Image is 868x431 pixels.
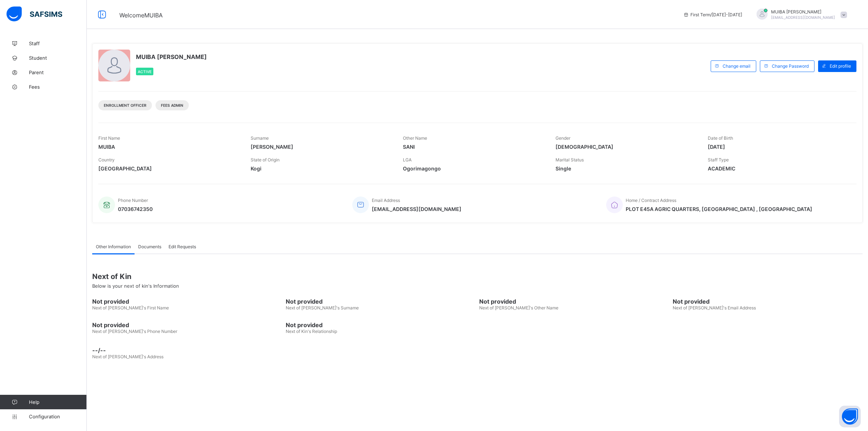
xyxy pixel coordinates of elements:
button: Open asap [839,406,861,427]
span: Fees Admin [161,103,183,107]
div: MUIBAADAMS [749,9,851,21]
span: Welcome MUIBA [119,12,163,19]
span: Next of [PERSON_NAME]'s Other Name [479,305,558,310]
span: MUIBA [PERSON_NAME] [771,9,835,14]
img: safsims [7,7,62,22]
span: ACADEMIC [708,165,849,172]
span: Next of [PERSON_NAME]'s First Name [92,305,169,310]
span: [DEMOGRAPHIC_DATA] [556,144,697,150]
span: Configuration [29,414,86,419]
span: Date of Birth [708,135,733,141]
span: Edit profile [830,63,851,69]
span: [GEOGRAPHIC_DATA] [98,165,240,172]
span: Next of [PERSON_NAME]'s Phone Number [92,329,177,334]
span: Email Address [372,198,400,203]
span: Help [29,399,86,405]
span: Surname [251,135,269,141]
span: session/term information [683,12,742,17]
span: Not provided [286,321,476,329]
span: Other Information [96,244,131,249]
span: Next of [PERSON_NAME]'s Address [92,354,163,359]
span: 07036742350 [118,206,153,212]
span: Next of [PERSON_NAME]'s Email Address [673,305,756,310]
span: Not provided [673,298,863,305]
span: Documents [138,244,161,249]
span: Marital Status [556,157,584,162]
span: Next of Kin's Relationship [286,329,337,334]
span: LGA [403,157,412,162]
span: Not provided [479,298,669,305]
span: Gender [556,135,570,141]
span: --/-- [92,347,863,354]
span: Next of Kin [92,272,863,281]
span: Ogorimagongo [403,165,544,172]
span: [DATE] [708,144,849,150]
span: First Name [98,135,120,141]
span: PLOT E45A AGRIC QUARTERS, [GEOGRAPHIC_DATA] , [GEOGRAPHIC_DATA] [626,206,812,212]
span: Change Password [772,63,809,69]
span: Other Name [403,135,427,141]
span: Parent [29,69,87,75]
span: Not provided [92,298,282,305]
span: SANI [403,144,544,150]
span: Home / Contract Address [626,198,676,203]
span: Kogi [251,165,392,172]
span: Staff [29,41,87,46]
span: Active [138,69,152,74]
span: Staff Type [708,157,729,162]
span: MUIBA [PERSON_NAME] [136,53,207,60]
span: Below is your next of kin's Information [92,283,179,289]
span: Enrollment Officer [104,103,146,107]
span: Student [29,55,87,61]
span: [PERSON_NAME] [251,144,392,150]
span: Not provided [286,298,476,305]
span: [EMAIL_ADDRESS][DOMAIN_NAME] [771,15,835,20]
span: Edit Requests [169,244,196,249]
span: [EMAIL_ADDRESS][DOMAIN_NAME] [372,206,461,212]
span: Phone Number [118,198,148,203]
span: Not provided [92,321,282,329]
span: Single [556,165,697,172]
span: Change email [723,63,750,69]
span: MUIBA [98,144,240,150]
span: Country [98,157,115,162]
span: Fees [29,84,87,90]
span: State of Origin [251,157,280,162]
span: Next of [PERSON_NAME]'s Surname [286,305,359,310]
